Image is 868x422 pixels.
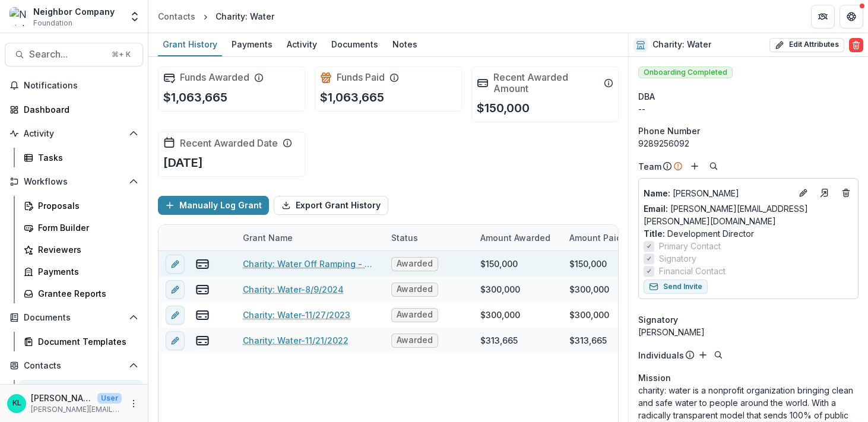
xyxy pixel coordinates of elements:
[24,129,124,139] span: Activity
[97,393,122,404] p: User
[5,172,143,191] button: Open Workflows
[19,218,143,237] a: Form Builder
[243,258,377,270] a: Charity: Water Off Ramping - 2025
[473,225,562,250] div: Amount Awarded
[24,81,138,91] span: Notifications
[19,196,143,215] a: Proposals
[638,326,859,338] div: [PERSON_NAME]
[5,308,143,327] button: Open Documents
[638,137,859,150] div: 9289256092
[493,72,599,94] h2: Recent Awarded Amount
[638,103,859,115] div: --
[473,231,557,244] div: Amount Awarded
[638,90,655,103] span: DBA
[109,48,133,61] div: ⌘ + K
[19,284,143,303] a: Grantee Reports
[638,160,661,173] p: Team
[5,124,143,143] button: Open Activity
[569,231,622,244] p: Amount Paid
[644,187,791,199] p: [PERSON_NAME]
[638,66,733,78] span: Onboarding Completed
[384,231,425,244] div: Status
[236,225,384,250] div: Grant Name
[163,88,227,106] p: $1,063,665
[19,380,143,399] a: Grantees
[227,36,277,53] div: Payments
[9,7,28,26] img: Neighbor Company
[644,204,668,214] span: Email:
[19,240,143,259] a: Reviewers
[397,335,433,345] span: Awarded
[274,196,388,215] button: Export Grant History
[19,148,143,167] a: Tasks
[216,10,274,23] div: Charity: Water
[166,255,185,274] button: edit
[644,229,665,239] span: Title :
[569,334,607,347] div: $313,665
[24,177,124,187] span: Workflows
[33,5,115,18] div: Neighbor Company
[33,18,72,28] span: Foundation
[166,280,185,299] button: edit
[19,262,143,281] a: Payments
[31,404,122,415] p: [PERSON_NAME][EMAIL_ADDRESS][DOMAIN_NAME]
[688,159,702,173] button: Add
[384,225,473,250] div: Status
[38,335,134,348] div: Document Templates
[158,36,222,53] div: Grant History
[397,284,433,294] span: Awarded
[29,49,104,60] span: Search...
[562,225,651,250] div: Amount Paid
[638,313,678,326] span: Signatory
[282,33,322,56] a: Activity
[480,334,518,347] div: $313,665
[153,8,200,25] a: Contacts
[166,306,185,325] button: edit
[126,396,141,411] button: More
[477,99,530,117] p: $150,000
[707,159,721,173] button: Search
[839,186,853,200] button: Deletes
[397,259,433,269] span: Awarded
[5,76,143,95] button: Notifications
[644,188,670,198] span: Name :
[397,310,433,320] span: Awarded
[24,103,134,116] div: Dashboard
[38,199,134,212] div: Proposals
[38,287,134,300] div: Grantee Reports
[236,231,300,244] div: Grant Name
[569,309,609,321] div: $300,000
[38,383,134,396] div: Grantees
[644,202,853,227] a: Email: [PERSON_NAME][EMAIL_ADDRESS][PERSON_NAME][DOMAIN_NAME]
[158,33,222,56] a: Grant History
[126,5,143,28] button: Open entity switcher
[327,36,383,53] div: Documents
[195,334,210,348] button: view-payments
[337,72,385,83] h2: Funds Paid
[644,227,853,240] p: Development Director
[796,186,810,200] button: Edit
[195,283,210,297] button: view-payments
[195,308,210,322] button: view-payments
[388,33,422,56] a: Notes
[849,38,863,52] button: Delete
[811,5,835,28] button: Partners
[153,8,279,25] nav: breadcrumb
[158,10,195,23] div: Contacts
[158,196,269,215] button: Manually Log Grant
[24,313,124,323] span: Documents
[327,33,383,56] a: Documents
[31,392,93,404] p: [PERSON_NAME]
[815,183,834,202] a: Go to contact
[644,187,791,199] a: Name: [PERSON_NAME]
[195,257,210,271] button: view-payments
[38,221,134,234] div: Form Builder
[227,33,277,56] a: Payments
[12,399,21,407] div: Kerri Lopez-Howell
[569,283,609,296] div: $300,000
[180,138,278,149] h2: Recent Awarded Date
[638,125,700,137] span: Phone Number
